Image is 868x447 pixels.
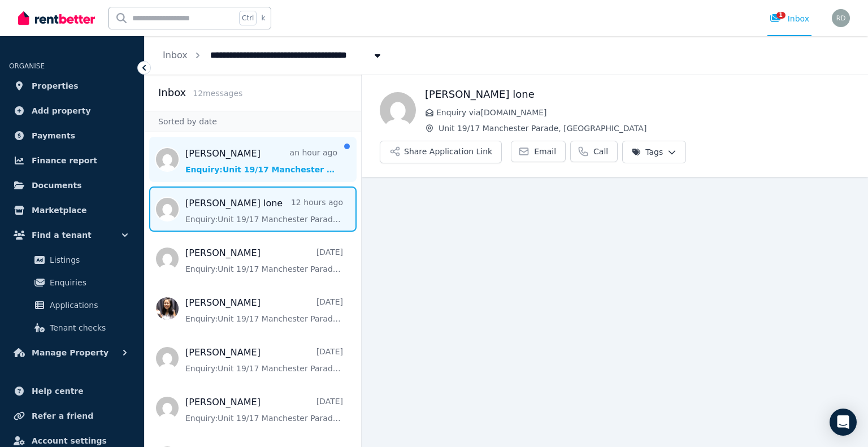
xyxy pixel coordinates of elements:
[32,79,79,93] span: Properties
[9,75,135,97] a: Properties
[9,149,135,172] a: Finance report
[14,271,131,294] a: Enquiries
[50,321,126,335] span: Tenant checks
[9,174,135,197] a: Documents
[14,294,131,316] a: Applications
[534,146,556,157] span: Email
[32,228,92,242] span: Find a tenant
[425,86,850,102] h1: [PERSON_NAME] lone
[32,154,97,167] span: Finance report
[185,246,343,275] a: [PERSON_NAME][DATE]Enquiry:Unit 19/17 Manchester Parade, [GEOGRAPHIC_DATA].
[32,104,91,118] span: Add property
[261,14,265,23] span: k
[14,249,131,271] a: Listings
[380,92,416,128] img: Ketan lone
[593,146,608,157] span: Call
[9,405,135,427] a: Refer a friend
[185,396,343,424] a: [PERSON_NAME][DATE]Enquiry:Unit 19/17 Manchester Parade, [GEOGRAPHIC_DATA].
[158,85,186,101] h2: Inbox
[380,141,502,163] button: Share Application Link
[830,409,857,436] div: Open Intercom Messenger
[145,111,361,132] div: Sorted by date
[439,123,850,134] span: Unit 19/17 Manchester Parade, [GEOGRAPHIC_DATA]
[9,224,135,246] button: Find a tenant
[9,124,135,147] a: Payments
[32,203,86,217] span: Marketplace
[770,13,809,24] div: Inbox
[14,316,131,339] a: Tenant checks
[50,253,126,267] span: Listings
[9,341,135,364] button: Manage Property
[832,9,850,27] img: Robert De Donatis
[622,141,686,163] button: Tags
[32,384,84,398] span: Help centre
[436,107,850,118] span: Enquiry via [DOMAIN_NAME]
[632,146,663,158] span: Tags
[32,129,75,142] span: Payments
[193,89,242,98] span: 12 message s
[9,199,135,222] a: Marketplace
[32,179,82,192] span: Documents
[163,50,188,60] a: Inbox
[185,147,337,175] a: [PERSON_NAME]an hour agoEnquiry:Unit 19/17 Manchester Parade, [GEOGRAPHIC_DATA].
[185,197,343,225] a: [PERSON_NAME] lone12 hours agoEnquiry:Unit 19/17 Manchester Parade, [GEOGRAPHIC_DATA].
[511,141,566,162] a: Email
[570,141,618,162] a: Call
[9,99,135,122] a: Add property
[32,346,108,359] span: Manage Property
[185,346,343,374] a: [PERSON_NAME][DATE]Enquiry:Unit 19/17 Manchester Parade, [GEOGRAPHIC_DATA].
[50,276,126,289] span: Enquiries
[776,12,785,19] span: 1
[9,62,45,70] span: ORGANISE
[239,11,257,25] span: Ctrl
[32,409,93,423] span: Refer a friend
[185,296,343,324] a: [PERSON_NAME][DATE]Enquiry:Unit 19/17 Manchester Parade, [GEOGRAPHIC_DATA].
[50,298,126,312] span: Applications
[9,380,135,402] a: Help centre
[18,10,95,27] img: RentBetter
[145,36,401,75] nav: Breadcrumb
